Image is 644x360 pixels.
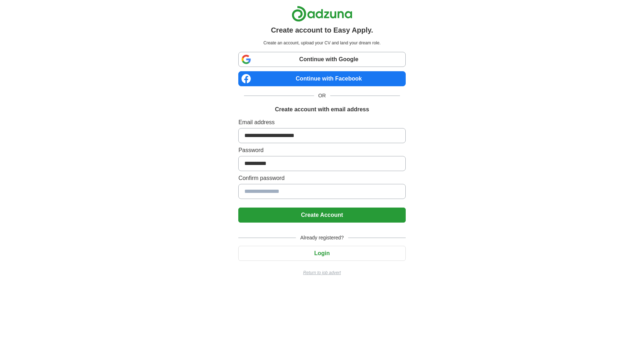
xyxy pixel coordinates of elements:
label: Email address [238,118,405,127]
img: Adzuna logo [292,6,352,22]
button: Create Account [238,208,405,223]
a: Login [238,250,405,256]
h1: Create account to Easy Apply. [271,25,373,35]
span: Already registered? [296,234,348,242]
button: Login [238,246,405,261]
span: OR [314,92,330,99]
label: Password [238,146,405,155]
a: Continue with Google [238,52,405,67]
h1: Create account with email address [275,105,369,114]
label: Confirm password [238,174,405,183]
p: Create an account, upload your CV and land your dream role. [240,40,404,46]
a: Continue with Facebook [238,71,405,86]
a: Return to job advert [238,269,405,276]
